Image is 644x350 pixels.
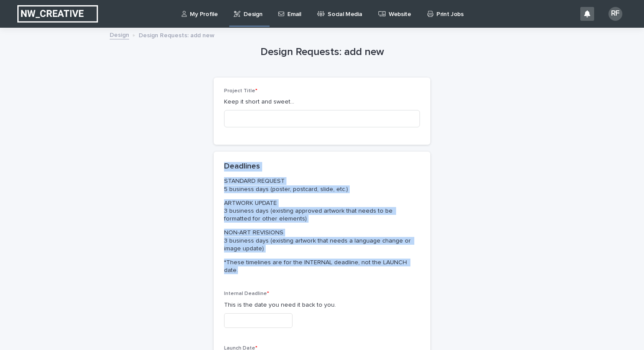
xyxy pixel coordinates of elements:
p: This is the date you need it back to you. [224,301,420,310]
p: STANDARD REQUEST 5 business days (poster, postcard, slide, etc.) [224,177,416,193]
h2: Deadlines [224,162,260,172]
h1: Design Requests: add new [214,46,430,58]
span: Internal Deadline [224,291,269,296]
p: ARTWORK UPDATE 3 business days (existing approved artwork that needs to be formatted for other el... [224,199,416,223]
a: Design [110,29,129,39]
p: *These timelines are for the INTERNAL deadline, not the LAUNCH date. [224,259,416,274]
p: Design Requests: add new [139,30,215,39]
div: RF [608,7,622,21]
p: NON-ART REVISIONS 3 business days (existing artwork that needs a language change or image update) [224,229,416,253]
span: Project Title [224,88,257,94]
img: EUIbKjtiSNGbmbK7PdmN [17,5,98,23]
p: Keep it short and sweet... [224,97,420,107]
